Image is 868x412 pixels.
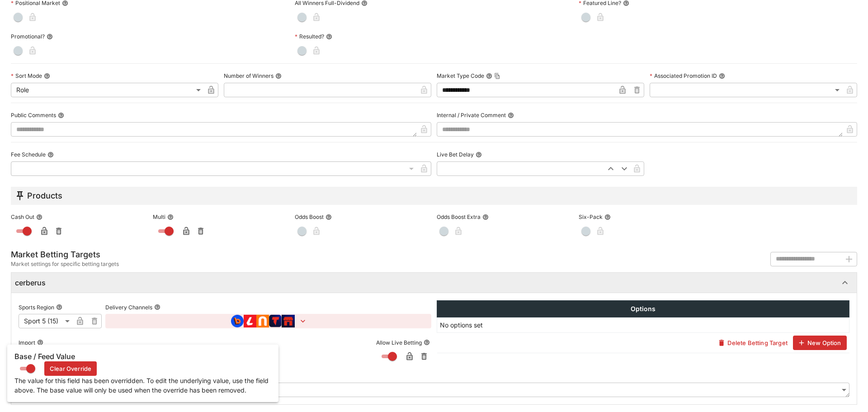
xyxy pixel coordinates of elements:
p: Market Type Code [437,72,484,80]
p: Associated Promotion ID [650,72,717,80]
p: Internal / Private Comment [437,111,506,119]
p: Sort Mode [11,72,42,80]
p: Delivery Channels [105,303,152,311]
p: Public Comments [11,111,56,119]
div: Role [11,83,204,97]
button: Delete Betting Target [713,336,793,350]
p: Fee Schedule [11,151,46,158]
p: Number of Winners [224,72,274,80]
img: brand [256,315,269,327]
p: Resulted? [295,33,324,40]
p: Cash Out [11,213,34,221]
p: The value for this field has been overridden. To edit the underlying value, use the field above. ... [14,376,271,395]
img: brand [282,315,295,327]
p: Multi [153,213,165,221]
p: Promotional? [11,33,45,40]
button: Clear Override [44,361,97,376]
h6: cerberus [15,278,46,288]
p: Allow Live Betting [376,339,422,346]
span: Market settings for specific betting targets [11,260,119,269]
p: Odds Boost [295,213,324,221]
p: Sports Region [19,303,54,311]
p: Odds Boost Extra [437,213,481,221]
img: brand [244,315,256,327]
button: New Option [793,336,847,350]
div: Sport 5 (15) [19,314,73,328]
img: brand [231,315,244,327]
th: Options [437,301,849,317]
h6: Base / Feed Value [14,352,271,361]
img: brand [269,315,282,327]
td: No options set [437,317,849,333]
p: Six-Pack [579,213,603,221]
button: Copy To Clipboard [494,73,500,79]
h5: Products [27,190,62,201]
h5: Market Betting Targets [11,249,119,260]
p: Live Bet Delay [437,151,474,158]
p: Import [19,339,35,346]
